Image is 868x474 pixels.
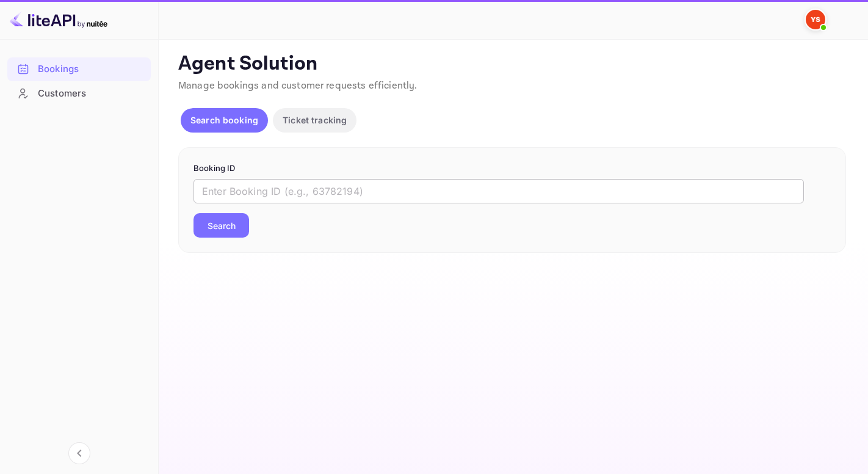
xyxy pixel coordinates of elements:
[38,87,145,101] div: Customers
[7,57,151,81] div: Bookings
[38,62,145,76] div: Bookings
[806,10,825,29] img: Yandex Support
[193,162,831,175] p: Booking ID
[193,213,249,238] button: Search
[190,114,258,126] p: Search booking
[7,57,151,80] a: Bookings
[178,52,846,76] p: Agent Solution
[7,82,151,106] div: Customers
[10,10,107,29] img: LiteAPI logo
[178,79,418,92] span: Manage bookings and customer requests efficiently.
[7,82,151,104] a: Customers
[283,114,347,126] p: Ticket tracking
[68,442,90,464] button: Collapse navigation
[193,179,804,203] input: Enter Booking ID (e.g., 63782194)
